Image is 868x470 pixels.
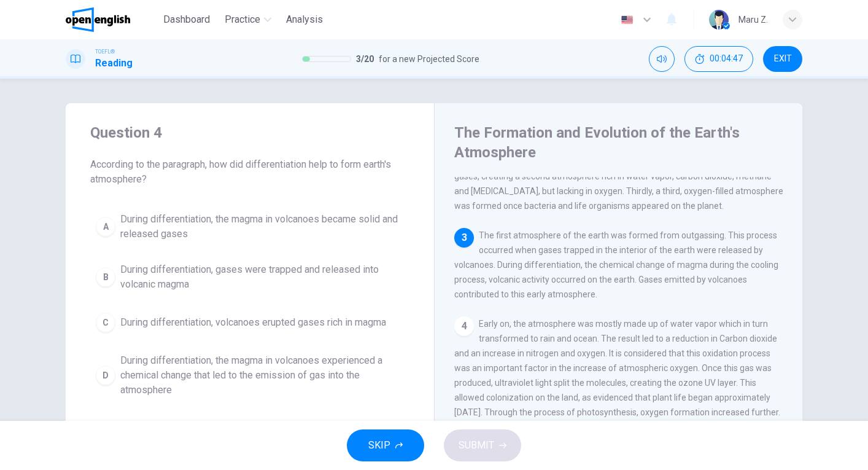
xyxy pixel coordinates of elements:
[220,9,276,31] button: Practice
[95,47,115,56] span: TOEFL®
[66,7,158,32] a: OpenEnglish logo
[158,9,215,31] button: Dashboard
[96,267,115,287] div: B
[763,46,802,72] button: EXIT
[649,46,675,72] div: Mute
[347,429,424,461] button: SKIP
[120,315,386,330] span: During differentiation, volcanoes erupted gases rich in magma
[225,12,260,27] span: Practice
[774,54,792,64] span: EXIT
[454,319,780,432] span: Early on, the atmosphere was mostly made up of water vapor which in turn transformed to rain and ...
[96,366,115,385] div: D
[281,9,328,31] button: Analysis
[368,437,390,454] span: SKIP
[454,230,778,299] span: The first atmosphere of the earth was formed from outgassing. This process occurred when gases tr...
[90,206,409,247] button: ADuring differentiation, the magma in volcanoes became solid and released gases
[738,12,768,27] div: Maru Z.
[90,257,409,297] button: BDuring differentiation, gases were trapped and released into volcanic magma
[454,123,780,162] h4: The Formation and Evolution of the Earth's Atmosphere
[619,15,635,25] img: en
[163,12,210,27] span: Dashboard
[90,307,409,338] button: CDuring differentiation, volcanoes erupted gases rich in magma
[684,46,753,72] div: Hide
[96,217,115,237] div: A
[356,52,374,66] span: 3 / 20
[120,353,404,398] span: During differentiation, the magma in volcanoes experienced a chemical change that led to the emis...
[66,7,130,32] img: OpenEnglish logo
[709,10,729,29] img: Profile picture
[286,12,323,27] span: Analysis
[90,157,409,187] span: According to the paragraph, how did differentiation help to form earth's atmosphere?
[95,56,133,71] h1: Reading
[454,228,474,248] div: 3
[90,348,409,403] button: DDuring differentiation, the magma in volcanoes experienced a chemical change that led to the emi...
[120,212,404,241] span: During differentiation, the magma in volcanoes became solid and released gases
[710,54,743,64] span: 00:04:47
[454,316,474,336] div: 4
[96,313,115,332] div: C
[90,123,409,143] h4: Question 4
[120,262,404,292] span: During differentiation, gases were trapped and released into volcanic magma
[684,46,753,72] button: 00:04:47
[379,52,479,66] span: for a new Projected Score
